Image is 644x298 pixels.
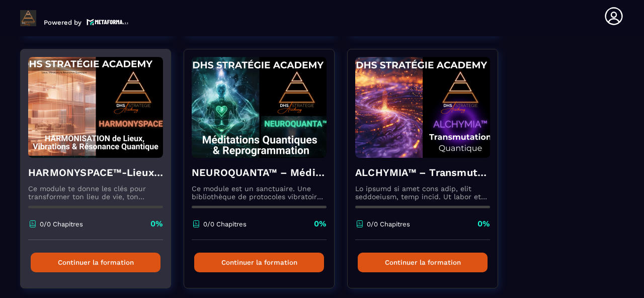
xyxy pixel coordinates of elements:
[192,185,327,201] p: Ce module est un sanctuaire. Une bibliothèque de protocoles vibratoires, où chaque méditation agi...
[367,220,410,228] p: 0/0 Chapitres
[31,253,160,272] button: Continuer la formation
[355,57,490,158] img: formation-background
[203,220,247,228] p: 0/0 Chapitres
[28,57,163,158] img: formation-background
[20,10,36,26] img: logo-branding
[150,218,163,229] p: 0%
[40,220,83,228] p: 0/0 Chapitres
[87,18,129,26] img: logo
[192,57,327,158] img: formation-background
[477,218,490,229] p: 0%
[194,253,324,272] button: Continuer la formation
[192,165,327,180] h4: NEUROQUANTA™ – Méditations Quantiques de Reprogrammation
[28,165,163,180] h4: HARMONYSPACE™-Lieux, Vibrations & Résonance Quantique
[355,165,490,180] h4: ALCHYMIA™ – Transmutation Quantique
[44,19,82,26] p: Powered by
[355,185,490,201] p: Lo ipsumd si amet cons adip, elit seddoeiusm, temp incid. Ut labor et dolore mag aliquaenimad mi ...
[358,253,488,272] button: Continuer la formation
[314,218,327,229] p: 0%
[28,185,163,201] p: Ce module te donne les clés pour transformer ton lieu de vie, ton cabinet ou ton entreprise en un...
